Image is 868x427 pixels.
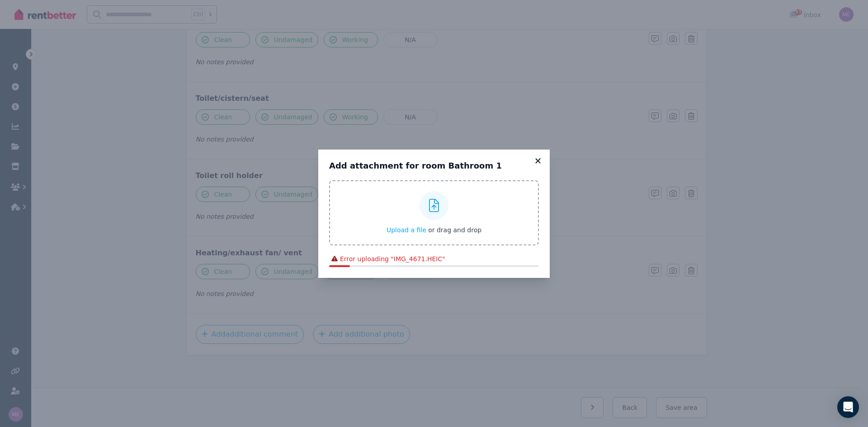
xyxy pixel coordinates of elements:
span: Upload a file [387,226,426,234]
h3: Add attachment for room Bathroom 1 [329,160,539,171]
div: Open Intercom Messenger [837,396,859,418]
button: Upload a file or drag and drop [387,225,481,235]
div: Error uploading " IMG_4671.HEIC " [329,254,539,263]
span: or drag and drop [428,226,481,234]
